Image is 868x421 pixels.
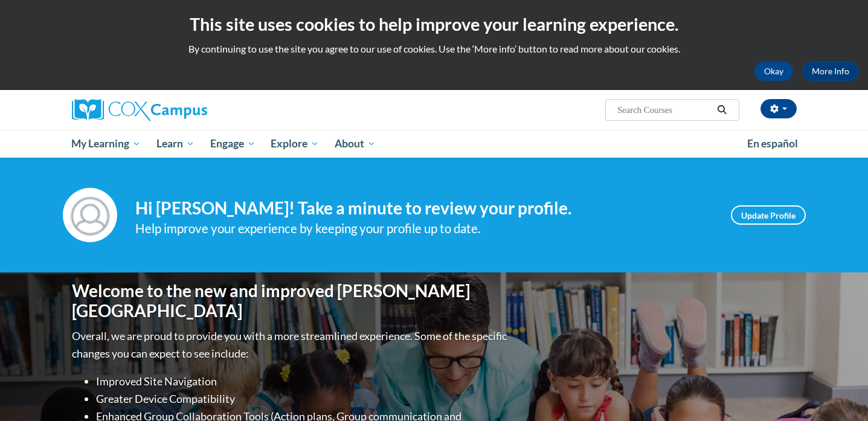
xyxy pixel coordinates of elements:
li: Improved Site Navigation [96,373,510,390]
iframe: Button to launch messaging window [820,373,858,411]
a: My Learning [64,130,149,158]
p: Overall, we are proud to provide you with a more streamlined experience. Some of the specific cha... [72,327,510,362]
button: Account Settings [760,99,797,118]
a: Engage [202,130,263,158]
input: Search Courses [616,103,713,117]
span: My Learning [71,137,141,151]
a: More Info [802,62,859,81]
img: Profile Image [63,188,117,242]
a: En español [739,131,806,156]
span: En español [747,137,798,150]
span: Learn [156,137,194,151]
h4: Hi [PERSON_NAME]! Take a minute to review your profile. [135,198,713,219]
li: Greater Device Compatibility [96,390,510,408]
a: Explore [263,130,327,158]
button: Search [713,103,731,117]
img: Cox Campus [72,99,207,121]
a: Learn [149,130,202,158]
button: Okay [754,62,793,81]
span: About [335,137,376,151]
span: Explore [271,137,319,151]
h2: This site uses cookies to help improve your learning experience. [9,12,859,36]
span: Engage [210,137,256,151]
a: Update Profile [731,205,806,225]
div: Help improve your experience by keeping your profile up to date. [135,219,713,239]
div: Main menu [54,130,815,158]
p: By continuing to use the site you agree to our use of cookies. Use the ‘More info’ button to read... [9,42,859,56]
h1: Welcome to the new and improved [PERSON_NAME][GEOGRAPHIC_DATA] [72,281,510,321]
a: About [327,130,384,158]
a: Cox Campus [72,99,301,121]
